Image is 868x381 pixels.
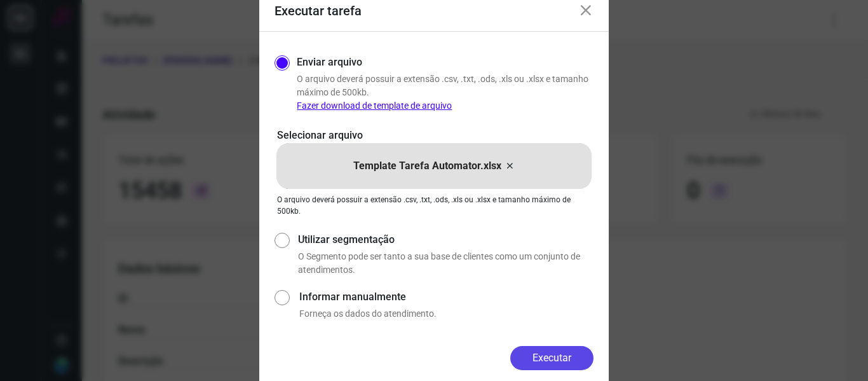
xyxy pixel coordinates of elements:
button: Executar [510,346,593,370]
p: O arquivo deverá possuir a extensão .csv, .txt, .ods, .xls ou .xlsx e tamanho máximo de 500kb. [277,194,591,217]
p: Forneça os dados do atendimento. [299,307,593,321]
label: Informar manualmente [299,289,593,305]
p: O Segmento pode ser tanto a sua base de clientes como um conjunto de atendimentos. [298,250,593,277]
label: Enviar arquivo [297,55,362,70]
a: Fazer download de template de arquivo [297,100,452,111]
p: Template Tarefa Automator.xlsx [353,158,501,174]
p: Selecionar arquivo [277,128,591,143]
h3: Executar tarefa [275,3,362,18]
label: Utilizar segmentação [298,232,593,247]
p: O arquivo deverá possuir a extensão .csv, .txt, .ods, .xls ou .xlsx e tamanho máximo de 500kb. [297,73,593,113]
